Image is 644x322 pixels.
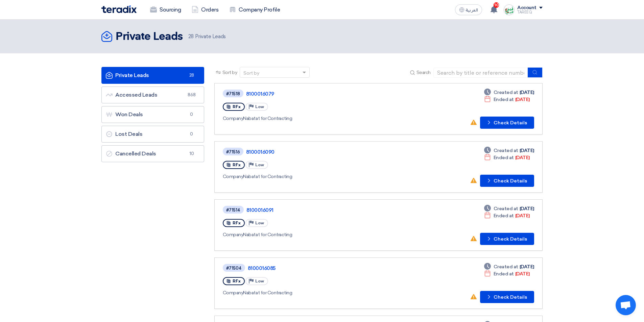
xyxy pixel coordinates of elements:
div: [DATE] [484,263,534,270]
div: Account [517,5,536,11]
span: Low [255,279,264,283]
span: RFx [233,279,241,283]
div: [DATE] [484,96,530,103]
a: 8100016090 [246,149,415,155]
div: #71518 [226,92,240,96]
span: 10 [494,2,499,8]
span: Private Leads [188,33,226,41]
div: TAREEQ [517,10,543,14]
div: Nabatat for Contracting [223,173,416,180]
button: Check Details [480,233,534,245]
button: Check Details [480,175,534,187]
span: RFx [233,104,241,109]
button: Check Details [480,291,534,303]
h2: Private Leads [116,30,183,44]
button: Check Details [480,117,534,129]
span: العربية [466,8,478,13]
span: Company [223,116,243,121]
span: Ended at [494,154,514,161]
span: RFx [233,221,241,225]
span: Ended at [494,270,514,277]
span: 868 [188,92,196,98]
input: Search by title or reference number [433,68,528,78]
span: Ended at [494,212,514,219]
a: Lost Deals0 [101,126,204,143]
a: Private Leads28 [101,67,204,84]
div: [DATE] [484,270,530,277]
a: 8100016091 [246,207,415,213]
div: [DATE] [484,212,530,219]
a: 8100016085 [248,265,417,271]
div: Sort by [243,70,259,77]
div: #71514 [226,208,240,212]
div: [DATE] [484,154,530,161]
span: Search [416,69,431,76]
span: Company [223,232,243,238]
span: Company [223,290,243,296]
div: Nabatat for Contracting [223,231,417,238]
span: 28 [188,33,194,40]
div: [DATE] [484,147,534,154]
span: Created at [494,147,518,154]
span: Sort by [222,69,237,76]
a: Cancelled Deals10 [101,145,204,162]
span: Created at [494,205,518,212]
span: RFx [233,163,241,167]
button: العربية [455,4,482,15]
a: Company Profile [224,2,285,17]
span: Created at [494,89,518,96]
a: 8100016079 [246,91,415,97]
span: 0 [188,111,196,118]
span: Low [255,221,264,225]
span: 0 [188,131,196,138]
img: Teradix logo [101,5,137,13]
span: 10 [188,150,196,157]
span: Ended at [494,96,514,103]
div: [DATE] [484,205,534,212]
span: 28 [188,72,196,79]
span: Low [255,163,264,167]
div: Nabatat for Contracting [223,289,418,296]
span: Created at [494,263,518,270]
a: Won Deals0 [101,106,204,123]
a: Orders [186,2,224,17]
div: #71516 [226,150,240,154]
span: Company [223,174,243,179]
a: Sourcing [145,2,186,17]
div: [DATE] [484,89,534,96]
a: Accessed Leads868 [101,86,204,103]
div: Nabatat for Contracting [223,115,416,122]
img: Screenshot___1727703618088.png [504,4,515,15]
div: Open chat [616,295,636,315]
span: Low [255,104,264,109]
div: #71504 [226,266,242,270]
